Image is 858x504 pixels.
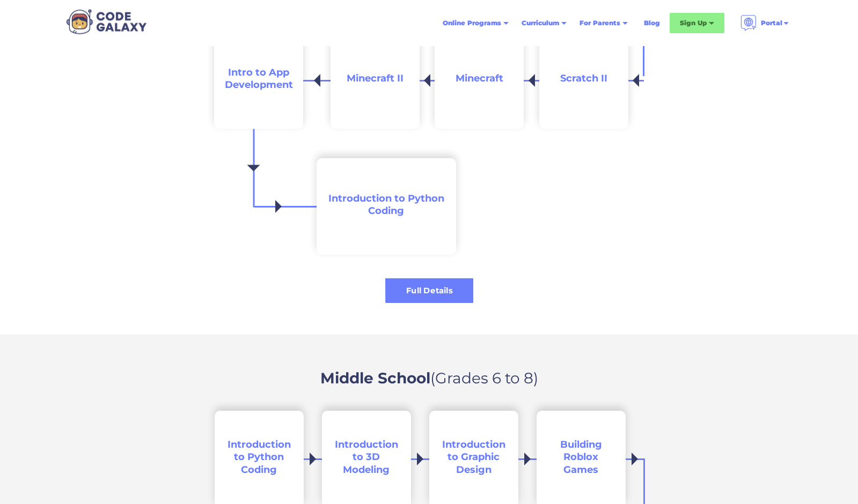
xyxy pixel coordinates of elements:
[680,18,707,28] div: Sign Up
[328,192,444,217] span: Introduction to Python Coding
[214,32,303,129] a: Intro to AppDevelopment
[539,32,628,129] a: Scratch II
[385,285,473,297] div: Full Details
[430,369,538,387] span: (Grades 6 to 8)
[335,439,398,476] span: Introduction to 3D Modeling
[734,11,796,35] div: Portal
[456,72,503,84] span: Minecraft
[436,13,515,33] div: Online Programs
[637,13,666,33] a: Blog
[385,278,473,303] a: Full Details
[515,13,573,33] div: Curriculum
[317,158,456,255] a: Introduction to Python Coding
[670,13,724,33] div: Sign Up
[225,66,293,91] span: Intro to App Development
[331,32,420,129] a: Minecraft II
[522,18,559,28] div: Curriculum
[560,439,602,476] span: Building Roblox Games
[573,13,634,33] div: For Parents
[347,72,404,84] span: Minecraft II
[228,439,291,476] span: Introduction to Python Coding
[435,32,524,129] a: Minecraft
[580,18,620,28] div: For Parents
[442,439,505,476] span: Introduction to Graphic Design
[761,18,782,28] div: Portal
[560,72,607,84] span: Scratch II
[443,18,501,28] div: Online Programs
